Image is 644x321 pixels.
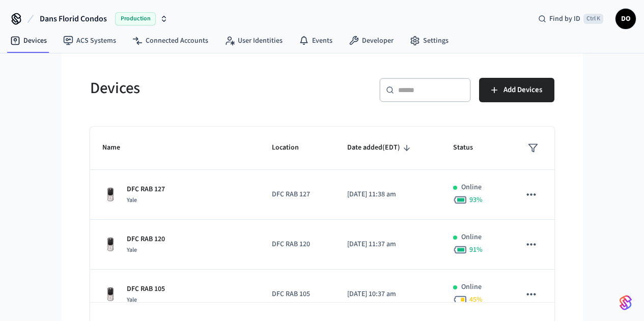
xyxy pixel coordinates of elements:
[102,187,119,203] img: Yale Assure Touchscreen Wifi Smart Lock, Satin Nickel, Front
[620,295,632,311] img: SeamLogoGradient.69752ec5.svg
[124,32,216,50] a: Connected Accounts
[127,284,165,295] p: DFC RAB 105
[272,189,323,200] p: DFC RAB 127
[127,184,165,195] p: DFC RAB 127
[469,245,483,255] span: 91 %
[453,140,486,156] span: Status
[617,10,635,28] span: DO
[583,14,603,24] span: Ctrl K
[272,239,323,250] p: DFC RAB 120
[402,32,457,50] a: Settings
[115,12,156,25] span: Production
[127,196,137,205] span: Yale
[2,32,55,50] a: Devices
[615,9,636,29] button: DO
[461,182,482,193] p: Online
[347,289,429,300] p: [DATE] 10:37 am
[272,140,312,156] span: Location
[102,237,119,253] img: Yale Assure Touchscreen Wifi Smart Lock, Satin Nickel, Front
[549,14,580,24] span: Find by ID
[341,32,402,50] a: Developer
[102,140,133,156] span: Name
[127,296,137,304] span: Yale
[40,13,107,25] span: Dans Florid Condos
[461,282,482,293] p: Online
[347,189,429,200] p: [DATE] 11:38 am
[127,234,165,245] p: DFC RAB 120
[461,232,482,243] p: Online
[469,295,483,305] span: 45 %
[530,10,611,28] div: Find by IDCtrl K
[347,239,429,250] p: [DATE] 11:37 am
[469,195,483,205] span: 93 %
[503,83,542,97] span: Add Devices
[272,289,323,300] p: DFC RAB 105
[102,286,119,303] img: Yale Assure Touchscreen Wifi Smart Lock, Satin Nickel, Front
[90,78,316,99] h5: Devices
[479,78,554,102] button: Add Devices
[127,246,137,254] span: Yale
[347,140,413,156] span: Date added(EDT)
[216,32,291,50] a: User Identities
[55,32,124,50] a: ACS Systems
[291,32,341,50] a: Events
